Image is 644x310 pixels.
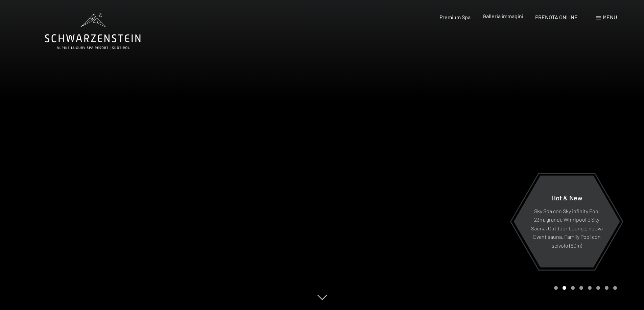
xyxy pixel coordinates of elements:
span: Menu [603,14,617,20]
div: Carousel Pagination [552,286,617,290]
a: PRENOTA ONLINE [535,14,578,20]
a: Premium Spa [439,14,471,20]
div: Carousel Page 3 [571,286,575,290]
div: Carousel Page 4 [579,286,583,290]
div: Carousel Page 1 [554,286,558,290]
div: Carousel Page 6 [596,286,600,290]
div: Carousel Page 7 [605,286,609,290]
a: Galleria immagini [483,13,523,19]
span: Hot & New [551,193,582,201]
div: Carousel Page 5 [588,286,592,290]
div: Carousel Page 2 (Current Slide) [563,286,566,290]
p: Sky Spa con Sky infinity Pool 23m, grande Whirlpool e Sky Sauna, Outdoor Lounge, nuova Event saun... [530,206,603,250]
div: Carousel Page 8 [613,286,617,290]
a: Hot & New Sky Spa con Sky infinity Pool 23m, grande Whirlpool e Sky Sauna, Outdoor Lounge, nuova ... [513,175,620,268]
